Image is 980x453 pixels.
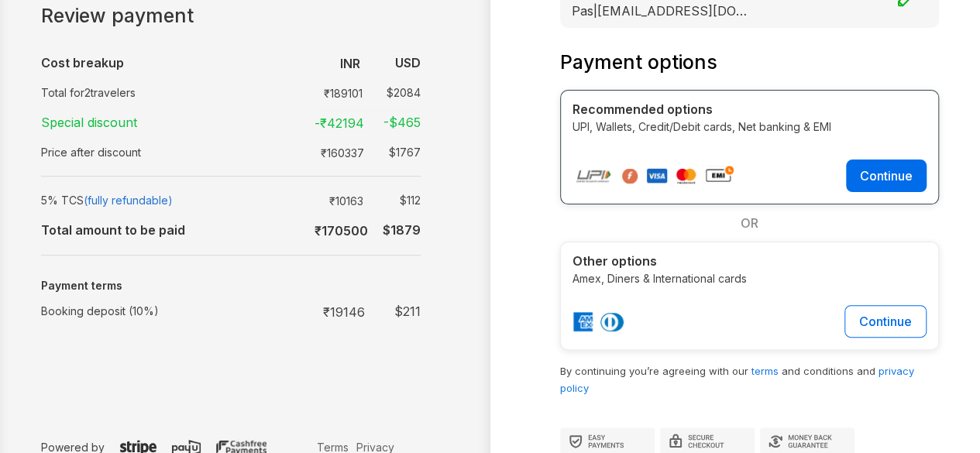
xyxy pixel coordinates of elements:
[572,3,750,18] p: Pas | [EMAIL_ADDRESS][DOMAIN_NAME]
[297,214,304,245] td: :
[41,78,297,107] td: Total for 2 travelers
[846,160,927,192] button: Continue
[370,141,420,163] td: $ 1767
[297,296,304,327] td: :
[41,115,137,130] strong: Special discount
[394,304,421,319] strong: $ 211
[340,56,360,71] b: INR
[41,5,421,28] h1: Review payment
[315,223,368,239] b: ₹ 170500
[41,280,421,293] h5: Payment terms
[297,138,304,166] td: :
[573,254,927,269] h4: Other options
[323,304,365,320] strong: ₹ 19146
[41,186,297,214] td: 5% TCS
[297,186,304,214] td: :
[297,107,304,138] td: :
[41,55,124,70] b: Cost breakup
[383,222,421,238] b: $ 1879
[41,296,297,327] td: Booking deposit (10%)
[560,204,940,242] div: OR
[560,51,940,74] h3: Payment options
[573,118,927,135] p: UPI, Wallets, Credit/Debit cards, Net banking & EMI
[297,47,304,78] td: :
[383,115,421,130] strong: -$ 465
[369,81,420,104] td: $ 2084
[751,365,779,377] a: terms
[313,189,370,211] td: ₹ 10163
[573,102,927,117] h4: Recommended options
[313,81,370,104] td: ₹ 189101
[297,78,304,107] td: :
[41,138,297,166] td: Price after discount
[41,222,185,238] b: Total amount to be paid
[314,115,363,131] strong: -₹ 42194
[844,305,927,338] button: Continue
[395,55,421,70] b: USD
[370,189,420,211] td: $ 112
[84,194,173,207] span: (fully refundable)
[560,362,940,396] p: By continuing you’re agreeing with our and conditions and
[313,141,371,163] td: ₹ 160337
[573,270,927,287] p: Amex, Diners & International cards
